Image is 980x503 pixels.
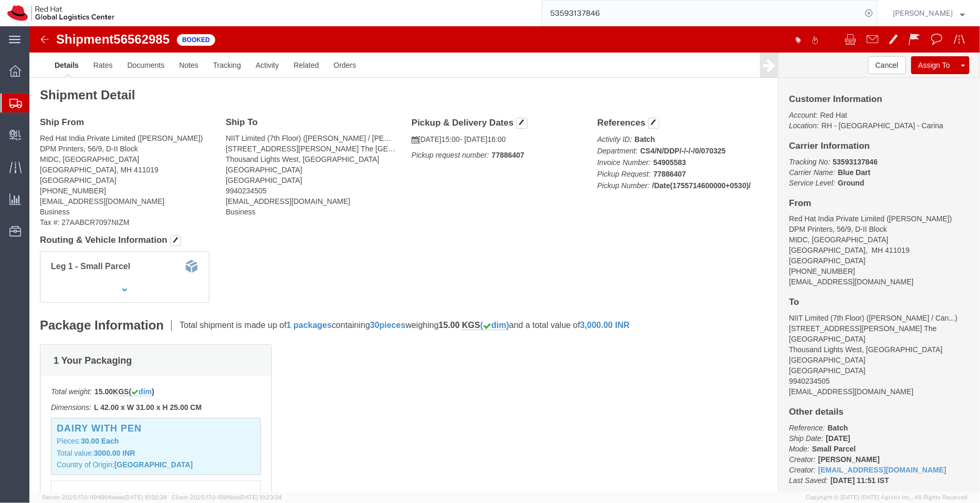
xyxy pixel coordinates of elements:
input: Search for shipment number, reference number [542,1,861,26]
button: [PERSON_NAME] [892,7,965,19]
iframe: FS Legacy Container [29,26,980,492]
span: [DATE] 10:23:34 [239,494,282,500]
span: Copyright © [DATE]-[DATE] Agistix Inc., All Rights Reserved [806,493,967,502]
img: logo [7,5,114,21]
span: [DATE] 10:32:38 [124,494,167,500]
span: Client: 2025.17.0-159f9de [172,494,282,500]
span: Pallav Sen Gupta [893,7,953,19]
span: Server: 2025.17.0-1194904eeae [42,494,167,500]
